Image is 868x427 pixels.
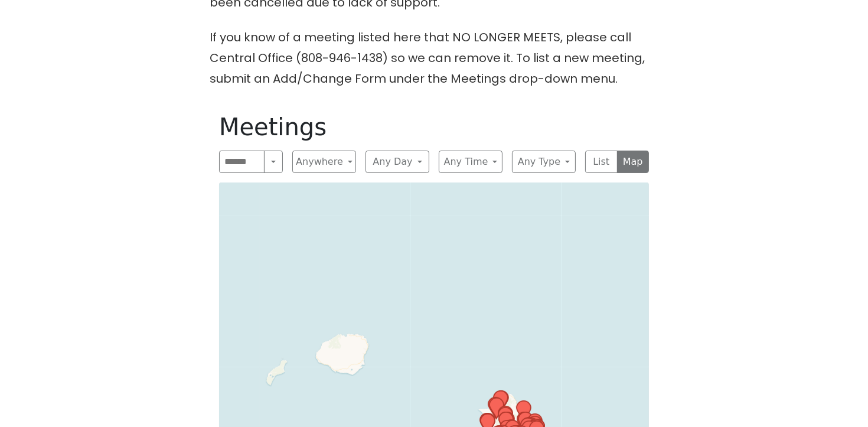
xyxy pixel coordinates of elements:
[585,151,618,173] button: List
[219,151,265,173] input: Search
[264,151,283,173] button: Search
[219,113,649,141] h1: Meetings
[439,151,502,173] button: Any Time
[292,151,356,173] button: Anywhere
[210,27,658,89] p: If you know of a meeting listed here that NO LONGER MEETS, please call Central Office (808-946-14...
[617,151,650,173] button: Map
[512,151,576,173] button: Any Type
[366,151,429,173] button: Any Day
